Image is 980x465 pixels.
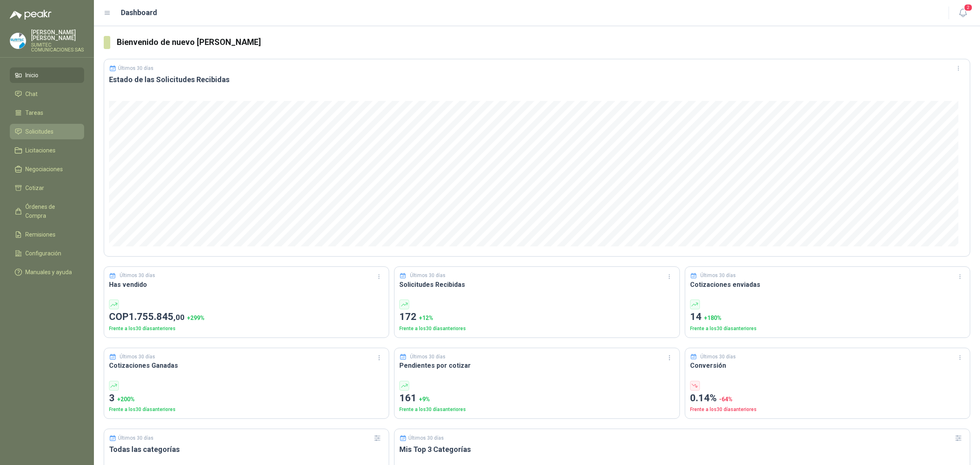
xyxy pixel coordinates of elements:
[25,108,43,117] span: Tareas
[10,246,84,261] a: Configuración
[117,396,135,402] span: + 200 %
[964,4,973,11] span: 2
[25,230,56,239] span: Remisiones
[121,7,157,18] h1: Dashboard
[399,391,674,406] p: 161
[10,180,84,196] a: Cotizar
[25,202,76,220] span: Órdenes de Compra
[399,406,674,414] p: Frente a los 30 días anteriores
[10,199,84,224] a: Órdenes de Compra
[187,315,205,321] span: + 299 %
[120,272,155,279] p: Últimos 30 días
[410,353,445,361] p: Últimos 30 días
[25,268,72,277] span: Manuales y ayuda
[410,272,445,279] p: Últimos 30 días
[31,29,84,41] p: [PERSON_NAME] [PERSON_NAME]
[10,105,84,121] a: Tareas
[704,315,722,321] span: + 180 %
[690,391,965,406] p: 0.14%
[419,396,430,402] span: + 9 %
[955,6,970,20] button: 2
[408,435,444,441] p: Últimos 30 días
[10,143,84,158] a: Licitaciones
[399,445,965,454] h3: Mis Top 3 Categorías
[109,391,384,406] p: 3
[117,36,970,49] h3: Bienvenido de nuevo [PERSON_NAME]
[719,396,733,402] span: -64 %
[399,325,674,333] p: Frente a los 30 días anteriores
[25,127,53,136] span: Solicitudes
[174,313,185,322] span: ,00
[10,86,84,102] a: Chat
[109,406,384,414] p: Frente a los 30 días anteriores
[109,279,384,290] h3: Has vendido
[120,353,155,361] p: Últimos 30 días
[109,325,384,333] p: Frente a los 30 días anteriores
[10,33,26,49] img: Company Logo
[118,65,154,71] p: Últimos 30 días
[118,435,154,441] p: Últimos 30 días
[690,360,965,371] h3: Conversión
[25,146,56,155] span: Licitaciones
[10,227,84,242] a: Remisiones
[25,89,38,98] span: Chat
[10,161,84,177] a: Negociaciones
[109,360,384,371] h3: Cotizaciones Ganadas
[690,406,965,414] p: Frente a los 30 días anteriores
[399,279,674,290] h3: Solicitudes Recibidas
[690,309,965,325] p: 14
[25,165,63,174] span: Negociaciones
[700,353,736,361] p: Últimos 30 días
[10,124,84,139] a: Solicitudes
[109,309,384,325] p: COP
[31,42,84,52] p: SUMITEC COMUNICACIONES SAS
[10,264,84,280] a: Manuales y ayuda
[690,279,965,290] h3: Cotizaciones enviadas
[25,249,61,258] span: Configuración
[419,315,433,321] span: + 12 %
[690,325,965,333] p: Frente a los 30 días anteriores
[399,309,674,325] p: 172
[399,360,674,371] h3: Pendientes por cotizar
[129,311,185,322] span: 1.755.845
[109,75,965,85] h3: Estado de las Solicitudes Recibidas
[25,71,38,80] span: Inicio
[10,67,84,83] a: Inicio
[10,10,51,20] img: Logo peakr
[700,272,736,279] p: Últimos 30 días
[25,183,44,192] span: Cotizar
[109,445,384,454] h3: Todas las categorías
